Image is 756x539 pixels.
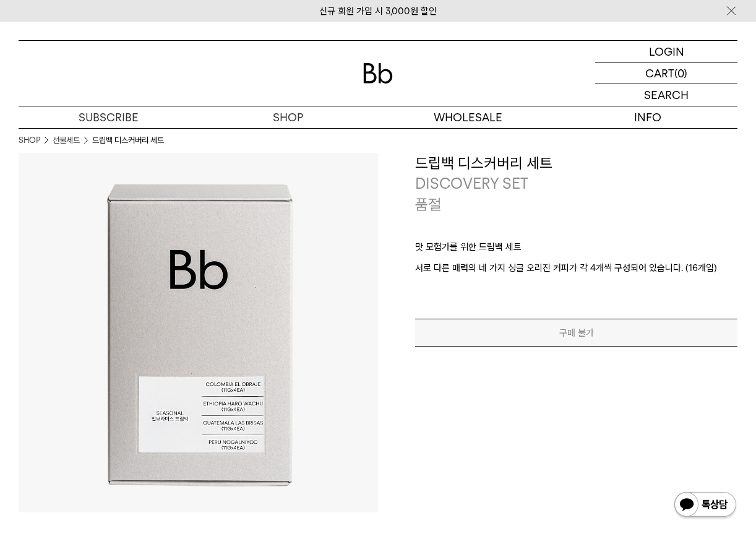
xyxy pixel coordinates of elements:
[645,63,674,84] p: CART
[415,173,737,194] p: DISCOVERY SET
[674,63,687,84] p: (0)
[415,319,737,347] button: 구매 불가
[19,153,378,512] img: 드립백 디스커버리 세트
[644,84,689,106] p: SEARCH
[363,63,393,84] img: 로고
[92,134,164,147] li: 드립백 디스커버리 세트
[199,106,379,128] a: SHOP
[595,41,737,63] a: LOGIN
[53,134,80,147] a: 선물세트
[415,194,441,215] p: 품절
[595,63,737,84] a: CART (0)
[415,153,737,174] h3: 드립백 디스커버리 세트
[558,106,738,128] p: INFO
[378,106,558,128] p: WHOLESALE
[415,239,737,261] p: 맛 모험가를 위한 드립백 세트
[19,106,199,128] a: SUBSCRIBE
[649,41,684,62] p: LOGIN
[19,134,40,147] a: SHOP
[673,491,737,520] img: 카카오톡 채널 1:1 채팅 버튼
[319,6,437,17] a: 신규 회원 가입 시 3,000원 할인
[415,261,737,275] p: 서로 다른 매력의 네 가지 싱글 오리진 커피가 각 4개씩 구성되어 있습니다. (16개입)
